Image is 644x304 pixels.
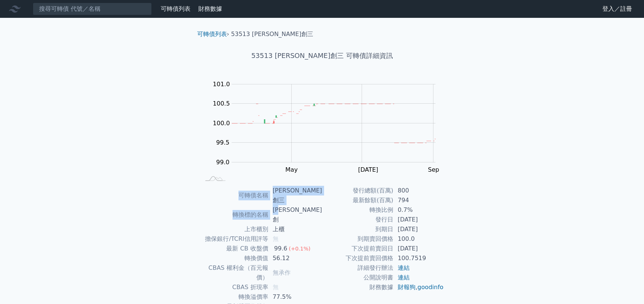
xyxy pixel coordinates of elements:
[289,246,310,252] span: (+0.1%)
[322,215,393,224] td: 發行日
[161,5,190,12] a: 可轉債列表
[268,292,322,302] td: 77.5%
[322,282,393,292] td: 財務數據
[200,244,268,253] td: 最新 CB 收盤價
[393,234,444,244] td: 100.0
[216,139,230,146] tspan: 99.5
[198,5,222,12] a: 財務數據
[208,81,446,173] g: Chart
[393,244,444,253] td: [DATE]
[322,224,393,234] td: 到期日
[398,284,416,291] a: 財報狗
[200,205,268,224] td: 轉換標的名稱
[285,166,298,173] tspan: May
[358,166,378,173] tspan: [DATE]
[213,81,230,88] tspan: 101.0
[273,235,279,242] span: 無
[200,253,268,263] td: 轉換價值
[200,234,268,244] td: 擔保銀行/TCRI信用評等
[322,253,393,263] td: 下次提前賣回價格
[322,273,393,282] td: 公開說明書
[197,30,229,39] li: ›
[232,104,435,143] g: Series
[322,195,393,205] td: 最新餘額(百萬)
[200,224,268,234] td: 上市櫃別
[231,30,313,39] li: 53513 [PERSON_NAME]創三
[393,224,444,234] td: [DATE]
[607,268,644,304] iframe: Chat Widget
[191,51,453,61] h1: 53513 [PERSON_NAME]創三 可轉債詳細資訊
[213,120,230,127] tspan: 100.0
[322,234,393,244] td: 到期賣回價格
[268,186,322,205] td: [PERSON_NAME]創三
[393,215,444,224] td: [DATE]
[268,224,322,234] td: 上櫃
[213,100,230,107] tspan: 100.5
[322,186,393,195] td: 發行總額(百萬)
[273,244,289,253] div: 99.6
[322,205,393,215] td: 轉換比例
[596,3,638,15] a: 登入／註冊
[393,195,444,205] td: 794
[216,159,230,166] tspan: 99.0
[200,263,268,282] td: CBAS 權利金（百元報價）
[393,205,444,215] td: 0.7%
[393,186,444,195] td: 800
[268,253,322,263] td: 56.12
[417,284,443,291] a: goodinfo
[428,166,439,173] tspan: Sep
[33,3,152,15] input: 搜尋可轉債 代號／名稱
[200,282,268,292] td: CBAS 折現率
[273,284,279,291] span: 無
[200,292,268,302] td: 轉換溢價率
[197,30,227,38] a: 可轉債列表
[273,269,291,276] span: 無承作
[268,205,322,224] td: [PERSON_NAME]創
[398,264,410,271] a: 連結
[322,263,393,273] td: 詳細發行辦法
[393,282,444,292] td: ,
[607,268,644,304] div: 聊天小工具
[200,186,268,205] td: 可轉債名稱
[322,244,393,253] td: 下次提前賣回日
[398,274,410,281] a: 連結
[393,253,444,263] td: 100.7519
